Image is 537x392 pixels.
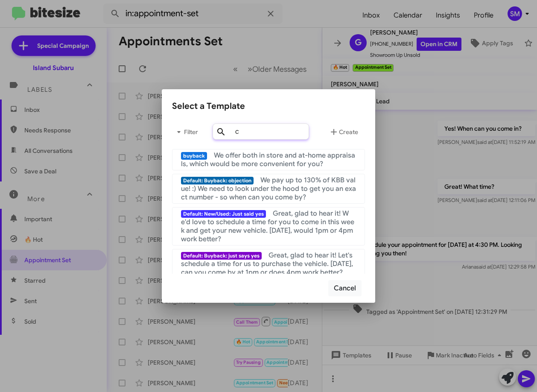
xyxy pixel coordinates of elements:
[181,177,254,184] span: Default: Buyback: objection
[172,99,365,113] div: Select a Template
[181,252,262,260] span: Default: Buyback: just says yes
[181,209,354,243] span: Great, glad to hear it! We'd love to schedule a time for you to come in this week and get your ne...
[181,251,353,277] span: Great, glad to hear it! Let's schedule a time for us to purchase the vehicle. [DATE], can you com...
[329,124,358,140] span: Create
[172,124,199,140] span: Filter
[181,176,356,202] span: We pay up to 130% of KBB value! :) We need to look under the hood to get you an exact number - so...
[181,151,355,168] span: We offer both in store and at-home appraisals, which would be more convenient for you?
[328,280,362,296] button: Cancel
[172,122,199,142] button: Filter
[322,122,365,142] button: Create
[213,123,309,140] input: Verified by Zero Phishing
[181,152,207,160] span: buyback
[181,210,266,218] span: Default: New/Used: Just said yes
